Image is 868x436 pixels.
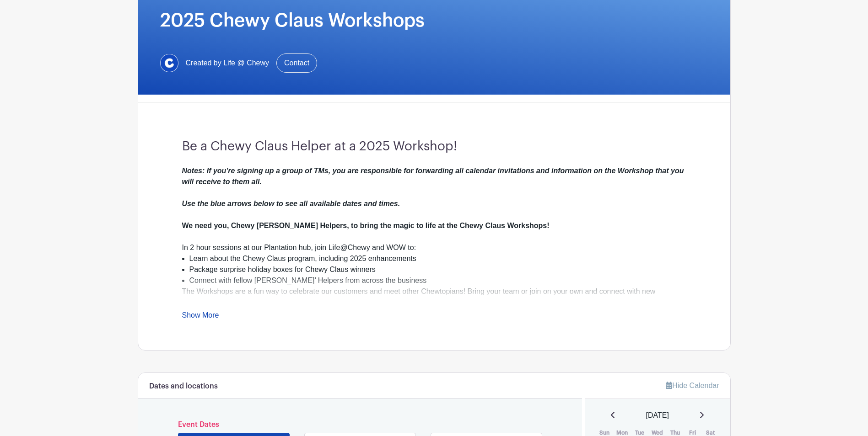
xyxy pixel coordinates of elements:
[182,222,550,229] strong: We need you, Chewy [PERSON_NAME] Helpers, to bring the magic to life at the Chewy Claus Workshops!
[186,58,270,69] span: Created by Life @ Chewy
[189,253,686,264] li: Learn about the Chewy Claus program, including 2025 enhancements
[182,311,219,323] a: Show More
[666,382,719,389] a: Hide Calendar
[160,54,178,72] img: 1629734264472.jfif
[182,286,686,363] div: The Workshops are a fun way to celebrate our customers and meet other Chewtopians! Bring your tea...
[189,264,686,275] li: Package surprise holiday boxes for Chewy Claus winners
[182,242,686,253] div: In 2 hour sessions at our Plantation hub, join Life@Chewy and WOW to:
[276,53,317,73] a: Contact
[176,420,545,429] h6: Event Dates
[182,139,686,154] h3: Be a Chewy Claus Helper at a 2025 Workshop!
[182,167,684,207] em: Notes: If you're signing up a group of TMs, you are responsible for forwarding all calendar invit...
[149,382,218,391] h6: Dates and locations
[646,410,669,421] span: [DATE]
[189,275,686,286] li: Connect with fellow [PERSON_NAME]’ Helpers from across the business
[160,10,708,32] h1: 2025 Chewy Claus Workshops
